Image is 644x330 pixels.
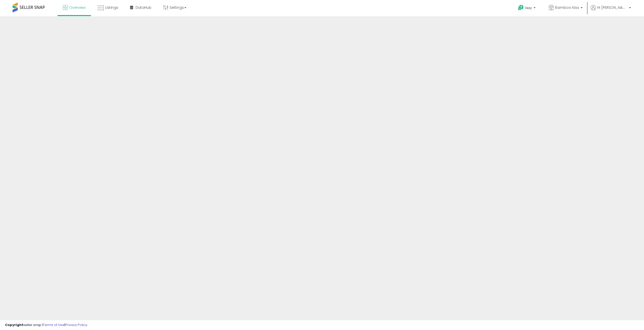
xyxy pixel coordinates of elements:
[69,5,86,10] span: Overview
[555,5,579,10] span: Bamboo Kiss
[518,5,524,11] i: Get Help
[136,5,151,10] span: DataHub
[525,6,532,10] span: Help
[591,5,631,16] a: Hi [PERSON_NAME]
[105,5,118,10] span: Listings
[514,1,541,16] a: Help
[597,5,627,10] span: Hi [PERSON_NAME]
